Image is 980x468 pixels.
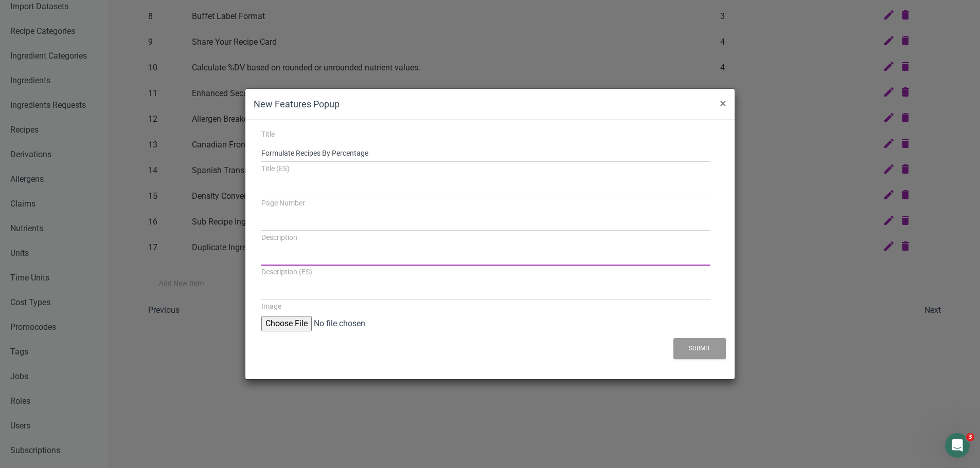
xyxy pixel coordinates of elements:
[261,129,275,140] label: Title
[254,99,340,109] b: New Features Popup
[720,96,726,110] span: ×
[261,164,290,174] label: Title (ES)
[966,433,974,441] span: 3
[261,233,297,243] label: Description
[261,302,281,312] label: Image
[711,89,735,118] button: Close
[673,338,726,359] button: Submit
[261,267,312,277] label: Description (ES)
[945,433,970,458] iframe: Intercom live chat
[261,198,305,209] label: Page Number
